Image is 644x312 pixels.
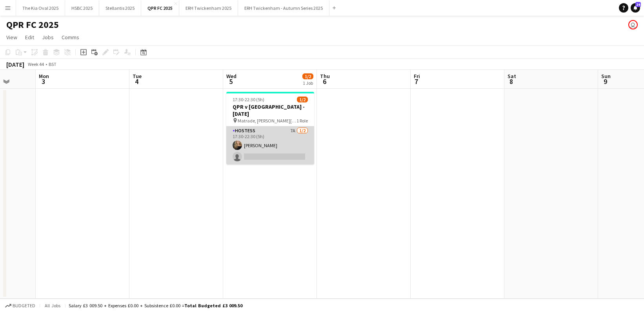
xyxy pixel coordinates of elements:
[233,97,264,102] span: 17:30-22:30 (5h)
[25,34,34,41] span: Edit
[4,301,36,310] button: Budgeted
[226,73,236,80] span: Wed
[238,0,329,16] button: ERH Twickenham - Autumn Series 2025
[99,0,141,16] button: Stellantis 2025
[506,77,516,86] span: 8
[141,0,179,16] button: QPR FC 2025
[39,32,57,42] a: Jobs
[414,73,420,80] span: Fri
[133,73,142,80] span: Tue
[43,303,62,308] span: All jobs
[6,34,17,41] span: View
[49,61,56,67] div: BST
[42,34,54,41] span: Jobs
[13,303,35,308] span: Budgeted
[631,3,640,13] a: 24
[508,73,516,80] span: Sat
[38,77,49,86] span: 3
[226,103,314,117] h3: QPR v [GEOGRAPHIC_DATA] - [DATE]
[65,0,99,16] button: HSBC 2025
[225,77,236,86] span: 5
[238,118,297,124] span: Matrade, [PERSON_NAME][GEOGRAPHIC_DATA], [GEOGRAPHIC_DATA], [GEOGRAPHIC_DATA]
[600,77,611,86] span: 9
[303,80,313,86] div: 1 Job
[39,73,49,80] span: Mon
[601,73,611,80] span: Sun
[58,32,82,42] a: Comms
[62,34,79,41] span: Comms
[22,32,37,42] a: Edit
[628,20,638,29] app-user-avatar: Sam Johannesson
[226,126,314,164] app-card-role: Hostess7A1/217:30-22:30 (5h)[PERSON_NAME]
[6,60,24,68] div: [DATE]
[6,19,59,31] h1: QPR FC 2025
[184,303,242,308] span: Total Budgeted £3 009.50
[16,0,65,16] button: The Kia Oval 2025
[131,77,142,86] span: 4
[302,73,313,79] span: 1/2
[26,61,45,67] span: Week 44
[413,77,420,86] span: 7
[297,97,308,102] span: 1/2
[297,118,308,124] span: 1 Role
[179,0,238,16] button: ERH Twickenham 2025
[319,77,330,86] span: 6
[3,32,20,42] a: View
[226,92,314,164] app-job-card: 17:30-22:30 (5h)1/2QPR v [GEOGRAPHIC_DATA] - [DATE] Matrade, [PERSON_NAME][GEOGRAPHIC_DATA], [GEO...
[635,2,641,7] span: 24
[320,73,330,80] span: Thu
[69,303,242,308] div: Salary £3 009.50 + Expenses £0.00 + Subsistence £0.00 =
